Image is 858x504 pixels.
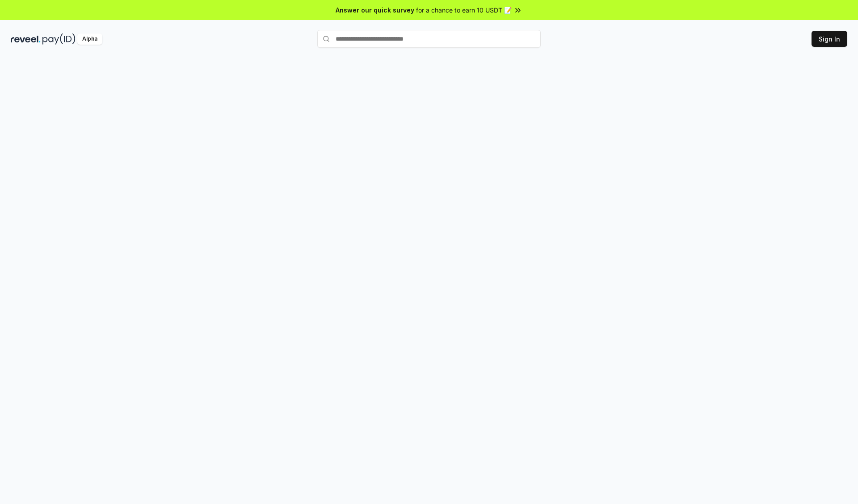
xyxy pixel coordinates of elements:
span: Answer our quick survey [336,5,414,15]
img: reveel_dark [11,33,41,45]
span: for a chance to earn 10 USDT 📝 [416,5,512,15]
img: pay_id [42,33,76,45]
div: Alpha [77,33,102,45]
button: Sign In [812,31,847,47]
